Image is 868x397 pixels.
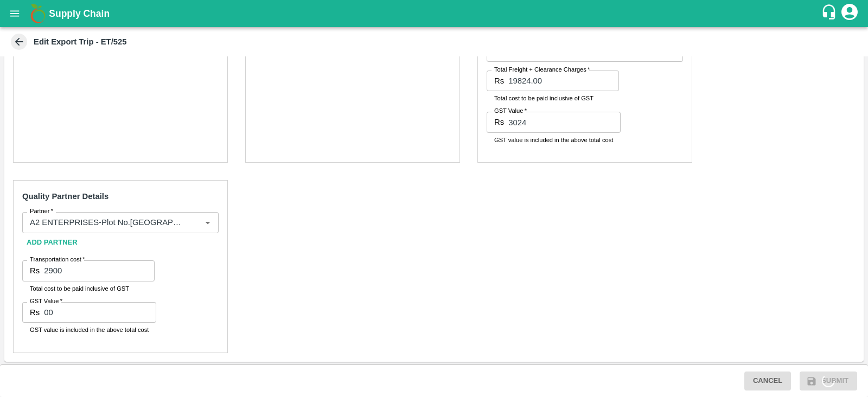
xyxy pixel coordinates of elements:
[44,302,156,323] input: GST Included in the above cost
[494,93,611,103] p: Total cost to be paid inclusive of GST
[494,135,613,145] p: GST value is included in the above total cost
[30,265,40,277] p: Rs
[30,207,53,216] label: Partner
[508,112,621,132] input: GST Included in the above cost
[494,107,527,116] label: GST Value
[30,297,62,306] label: GST Value
[821,4,840,23] div: customer-support
[494,116,504,128] p: Rs
[201,215,215,229] button: Open
[30,325,149,335] p: GST value is included in the above total cost
[49,6,821,21] a: Supply Chain
[30,306,40,318] p: Rs
[34,37,127,46] b: Edit Export Trip - ET/525
[494,75,504,87] p: Rs
[22,233,82,252] button: Add Partner
[25,215,183,229] input: Select Partner
[840,2,859,25] div: account of current user
[22,192,108,201] strong: Quality Partner Details
[49,8,110,19] b: Supply Chain
[27,3,49,24] img: logo
[30,284,147,293] p: Total cost to be paid inclusive of GST
[494,66,590,74] label: Total Freight + Clearance Charges
[2,1,27,26] button: open drawer
[30,255,85,264] label: Transportation cost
